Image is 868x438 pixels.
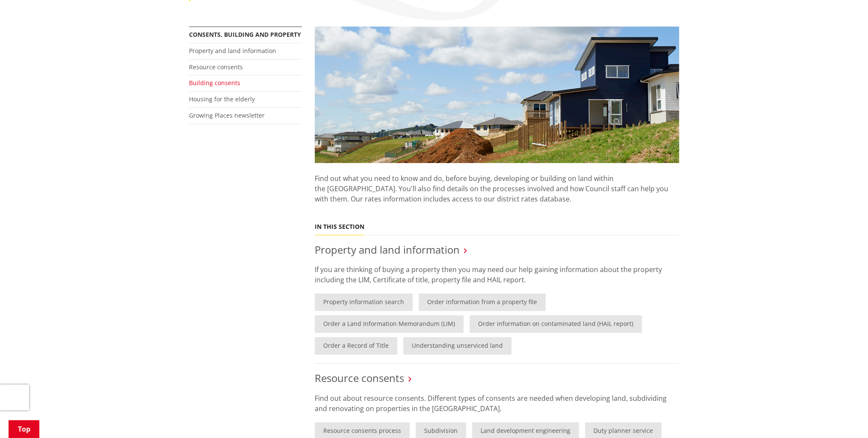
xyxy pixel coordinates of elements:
[419,293,546,311] a: Order information from a property file
[9,420,39,438] a: Top
[189,111,265,119] a: Growing Places newsletter
[189,30,301,38] a: Consents, building and property
[315,393,679,414] p: Find out about resource consents. Different types of consents are needed when developing land, su...
[403,337,511,355] a: Understanding unserviced land
[315,371,404,385] a: Resource consents
[315,293,413,311] a: Property information search
[469,315,642,333] a: Order information on contaminated land (HAIL report)
[315,27,679,163] img: Land-and-property-landscape
[189,63,243,71] a: Resource consents
[315,243,460,257] a: Property and land information
[829,402,859,433] iframe: Messenger Launcher
[189,95,255,103] a: Housing for the elderly
[189,47,276,55] a: Property and land information
[189,79,240,87] a: Building consents
[315,315,464,333] a: Order a Land Information Memorandum (LIM)
[315,223,364,231] h5: In this section
[315,264,679,285] p: If you are thinking of buying a property then you may need our help gaining information about the...
[315,163,679,214] p: Find out what you need to know and do, before buying, developing or building on land within the [...
[315,337,397,355] a: Order a Record of Title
